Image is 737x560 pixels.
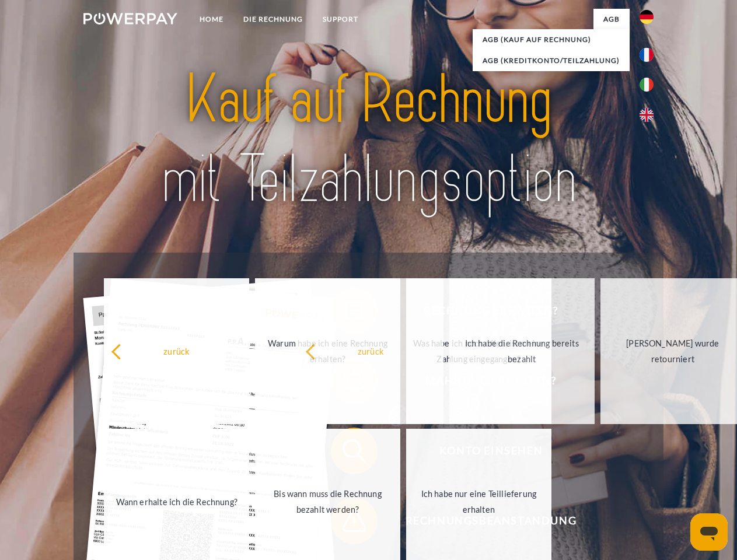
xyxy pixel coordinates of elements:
a: AGB (Kauf auf Rechnung) [473,29,630,50]
div: zurück [305,343,436,359]
a: Home [190,9,233,30]
img: en [640,108,654,122]
div: Wann erhalte ich die Rechnung? [111,494,242,509]
iframe: Schaltfläche zum Öffnen des Messaging-Fensters [690,513,728,551]
img: fr [640,48,654,62]
div: zurück [111,343,242,359]
a: SUPPORT [313,9,368,30]
img: it [640,78,654,92]
img: logo-powerpay-white.svg [83,13,177,24]
img: title-powerpay_de.svg [111,56,626,223]
div: Warum habe ich eine Rechnung erhalten? [262,335,393,367]
div: Bis wann muss die Rechnung bezahlt werden? [262,486,393,517]
a: DIE RECHNUNG [233,9,313,30]
a: AGB (Kreditkonto/Teilzahlung) [473,50,630,71]
img: de [640,10,654,24]
div: Ich habe die Rechnung bereits bezahlt [456,335,588,367]
a: agb [593,9,630,30]
div: Ich habe nur eine Teillieferung erhalten [413,486,544,517]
